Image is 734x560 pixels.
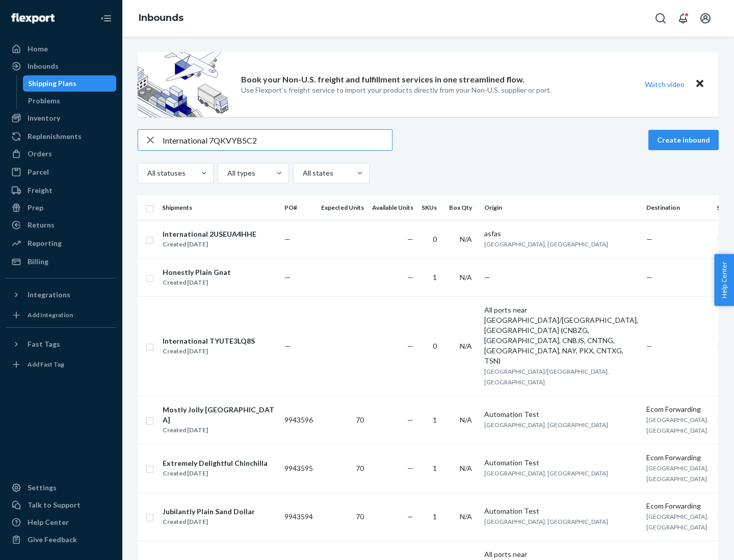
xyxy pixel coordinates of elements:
[6,128,116,145] a: Replenishments
[460,235,472,243] span: N/A
[28,113,60,123] div: Inventory
[445,195,480,220] th: Box Qty
[28,61,59,71] div: Inbounds
[28,483,57,493] div: Settings
[280,444,317,492] td: 9943595
[28,360,64,369] div: Add Fast Tag
[484,305,638,366] div: All ports near [GEOGRAPHIC_DATA]/[GEOGRAPHIC_DATA], [GEOGRAPHIC_DATA] (CNBZG, [GEOGRAPHIC_DATA], ...
[356,512,364,521] span: 70
[28,220,55,230] div: Returns
[460,464,472,472] span: N/A
[646,416,709,434] span: [GEOGRAPHIC_DATA], [GEOGRAPHIC_DATA]
[356,415,364,424] span: 70
[317,195,368,220] th: Expected Units
[484,458,638,468] div: Automation Test
[484,421,608,429] span: [GEOGRAPHIC_DATA], [GEOGRAPHIC_DATA]
[6,497,116,513] a: Talk to Support
[241,85,552,95] p: Use Flexport’s freight service to import your products directly from your Non-U.S. supplier or port.
[646,453,709,463] div: Ecom Forwarding
[407,273,413,282] span: —
[6,254,116,270] a: Billing
[28,500,81,510] div: Talk to Support
[433,464,437,472] span: 1
[163,239,256,249] div: Created [DATE]
[646,273,652,282] span: —
[139,12,183,23] a: Inbounds
[284,342,291,350] span: —
[646,501,709,511] div: Ecom Forwarding
[407,342,413,350] span: —
[6,217,116,233] a: Returns
[28,311,73,319] div: Add Integration
[646,513,709,531] span: [GEOGRAPHIC_DATA], [GEOGRAPHIC_DATA]
[28,44,48,54] div: Home
[6,200,116,216] a: Prep
[646,342,652,350] span: —
[280,396,317,444] td: 9943596
[130,4,192,33] ol: breadcrumbs
[433,273,437,282] span: 1
[28,96,60,106] div: Problems
[163,277,231,288] div: Created [DATE]
[163,507,255,517] div: Jubilantly Plain Sand Dollar
[28,185,53,195] div: Freight
[433,512,437,521] span: 1
[146,168,147,178] input: All statuses
[6,514,116,530] a: Help Center
[714,254,734,306] button: Help Center
[23,93,117,109] a: Problems
[28,290,70,300] div: Integrations
[646,404,709,414] div: Ecom Forwarding
[6,307,116,323] a: Add Integration
[433,235,437,243] span: 0
[460,415,472,424] span: N/A
[484,518,608,525] span: [GEOGRAPHIC_DATA], [GEOGRAPHIC_DATA]
[6,146,116,162] a: Orders
[638,77,691,92] button: Watch video
[158,195,280,220] th: Shipments
[28,238,62,248] div: Reporting
[163,336,255,346] div: International TYUTE3LQ8S
[6,164,116,180] a: Parcel
[28,339,60,349] div: Fast Tags
[460,342,472,350] span: N/A
[673,8,693,29] button: Open notifications
[280,195,317,220] th: PO#
[484,469,608,477] span: [GEOGRAPHIC_DATA], [GEOGRAPHIC_DATA]
[642,195,713,220] th: Destination
[368,195,417,220] th: Available Units
[646,464,709,483] span: [GEOGRAPHIC_DATA], [GEOGRAPHIC_DATA]
[417,195,445,220] th: SKUs
[6,41,116,57] a: Home
[484,229,638,239] div: asfas
[163,405,276,425] div: Mostly Jolly [GEOGRAPHIC_DATA]
[484,273,490,282] span: —
[6,480,116,496] a: Settings
[163,517,255,527] div: Created [DATE]
[407,464,413,472] span: —
[6,356,116,373] a: Add Fast Tag
[163,425,276,435] div: Created [DATE]
[163,229,256,239] div: International 2USEUA4HHE
[28,167,49,177] div: Parcel
[11,13,55,23] img: Flexport logo
[28,203,43,213] div: Prep
[695,8,716,29] button: Open account menu
[433,342,437,350] span: 0
[648,130,719,150] button: Create inbound
[484,240,608,248] span: [GEOGRAPHIC_DATA], [GEOGRAPHIC_DATA]
[646,235,652,243] span: —
[163,458,268,468] div: Extremely Delightful Chinchilla
[28,149,52,159] div: Orders
[241,74,525,86] p: Book your Non-U.S. freight and fulfillment services in one streamlined flow.
[407,415,413,424] span: —
[6,235,116,251] a: Reporting
[6,58,116,74] a: Inbounds
[28,78,76,89] div: Shipping Plans
[356,464,364,472] span: 70
[484,368,609,386] span: [GEOGRAPHIC_DATA]/[GEOGRAPHIC_DATA], [GEOGRAPHIC_DATA]
[28,257,48,267] div: Billing
[280,492,317,541] td: 9943594
[302,168,303,178] input: All states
